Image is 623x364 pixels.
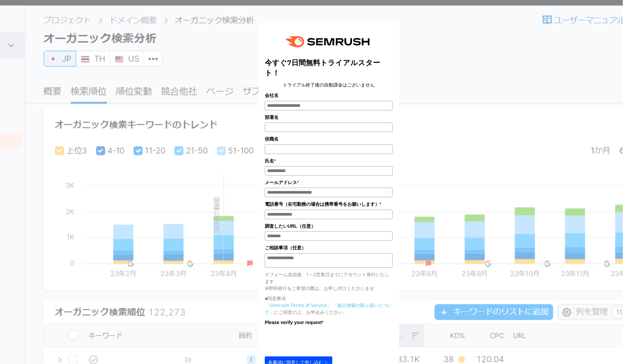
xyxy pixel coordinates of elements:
label: 電話番号（在宅勤務の場合は携帯番号をお願いします） [265,201,393,208]
iframe: reCAPTCHA [265,328,364,353]
label: 部署名 [265,114,393,121]
p: ■同意事項 [265,295,393,302]
label: 役職名 [265,135,393,143]
a: 「Semrush Terms of Service」 [265,302,331,308]
p: ※フォーム送信後、1～2営業日までにアカウント発行いたします ※即時発行をご希望の際は、お申し付けくださいませ [265,271,393,292]
img: e6a379fe-ca9f-484e-8561-e79cf3a04b3f.png [281,29,377,54]
center: トライアル終了後の自動課金はございません [265,81,393,88]
label: ご相談事項（任意） [265,244,393,251]
a: 「個人情報の取り扱いについて」 [265,302,392,315]
title: 今すぐ7日間無料トライアルスタート！ [265,58,393,78]
label: 氏名 [265,157,393,164]
label: メールアドレス [265,179,393,186]
p: にご同意の上、お申込みください。 [265,302,393,316]
label: Please verify your request [265,319,393,326]
label: 会社名 [265,92,393,99]
label: 調査したいURL（任意） [265,222,393,230]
